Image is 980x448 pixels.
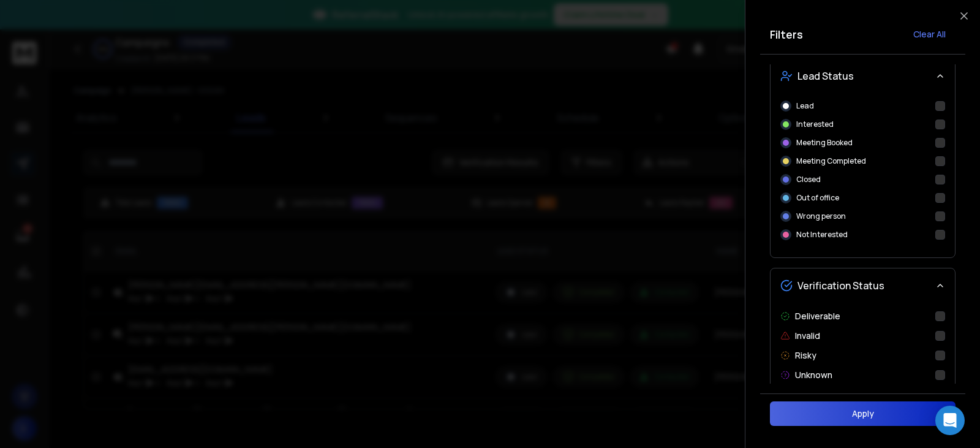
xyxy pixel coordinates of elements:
button: Apply [770,401,956,426]
p: Out of office [796,193,839,203]
p: Not Interested [796,230,848,240]
p: Invalid [795,330,820,342]
button: Verification Status [771,268,955,303]
span: Verification Status [797,278,884,293]
div: Lead Status [771,93,955,257]
p: Meeting Completed [796,156,866,166]
p: Interested [796,120,834,129]
span: Lead Status [797,69,854,83]
div: Open Intercom Messenger [935,406,965,435]
p: Lead [796,101,814,111]
p: Wrong person [796,211,846,221]
button: Lead Status [771,59,955,93]
div: Verification Status [771,303,955,418]
p: Risky [795,349,816,362]
p: Closed [796,175,821,184]
p: Deliverable [795,310,840,322]
p: Unknown [795,369,832,381]
button: Clear All [903,22,956,47]
h2: Filters [770,26,803,43]
p: Meeting Booked [796,138,853,148]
